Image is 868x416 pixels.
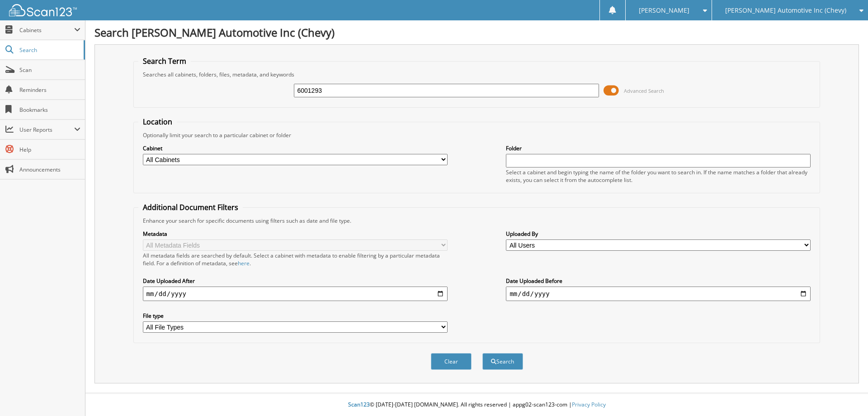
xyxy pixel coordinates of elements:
[506,277,811,285] label: Date Uploaded Before
[506,144,811,152] label: Folder
[639,8,689,13] span: [PERSON_NAME]
[85,394,868,416] div: © [DATE]-[DATE] [DOMAIN_NAME]. All rights reserved | appg02-scan123-com |
[506,230,811,238] label: Uploaded By
[19,146,80,153] span: Help
[19,126,74,134] span: User Reports
[138,71,816,78] div: Searches all cabinets, folders, files, metadata, and keywords
[143,230,448,238] label: Metadata
[138,117,177,127] legend: Location
[624,87,664,94] span: Advanced Search
[143,277,448,285] label: Date Uploaded After
[238,259,250,267] a: here
[143,287,448,301] input: start
[138,217,816,225] div: Enhance your search for specific documents using filters such as date and file type.
[143,312,448,320] label: File type
[19,46,79,54] span: Search
[138,131,816,139] div: Optionally limit your search to a particular cabinet or folder
[482,353,523,370] button: Search
[572,401,606,408] a: Privacy Policy
[19,26,74,34] span: Cabinets
[94,25,859,40] h1: Search [PERSON_NAME] Automotive Inc (Chevy)
[725,8,846,13] span: [PERSON_NAME] Automotive Inc (Chevy)
[143,144,448,152] label: Cabinet
[506,287,811,301] input: end
[431,353,472,370] button: Clear
[138,202,243,212] legend: Additional Document Filters
[143,252,448,267] div: All metadata fields are searched by default. Select a cabinet with metadata to enable filtering b...
[19,106,80,114] span: Bookmarks
[19,166,80,173] span: Announcements
[823,373,868,416] iframe: Chat Widget
[19,66,80,74] span: Scan
[19,86,80,94] span: Reminders
[9,4,77,16] img: scan123-logo-white.svg
[506,168,811,184] div: Select a cabinet and begin typing the name of the folder you want to search in. If the name match...
[348,401,370,408] span: Scan123
[138,56,191,66] legend: Search Term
